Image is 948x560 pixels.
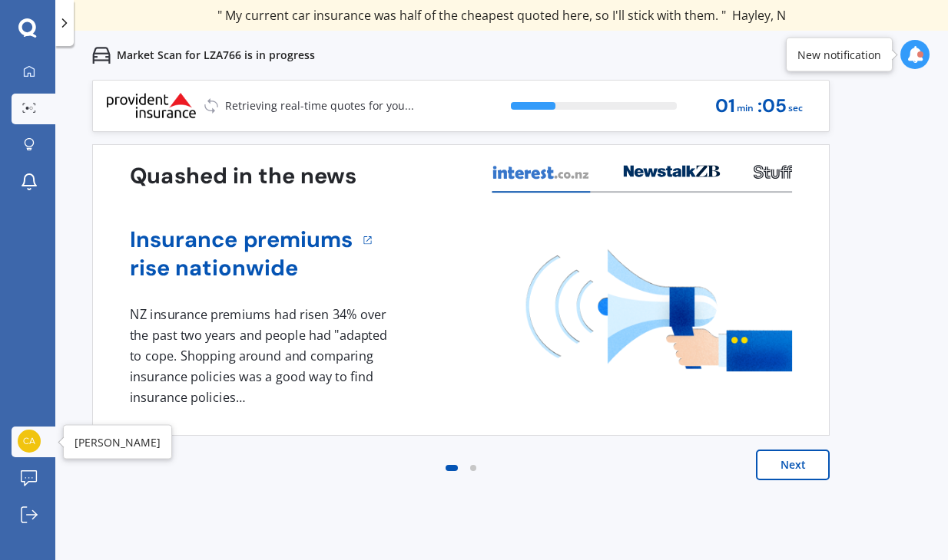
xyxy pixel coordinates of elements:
[18,430,41,453] img: cd29117f1b03b403820037bd7bc9aa7f
[130,305,393,407] div: NZ insurance premiums had risen 34% over the past two years and people had "adapted to cope. Shop...
[737,98,754,119] span: min
[105,93,197,120] img: Logo_7
[756,450,830,480] button: Next
[526,249,792,371] img: media image
[117,48,315,63] p: Market Scan for LZA766 is in progress
[130,162,356,190] h3: Quashed in the news
[130,226,353,254] a: Insurance premiums
[75,434,161,450] div: [PERSON_NAME]
[788,98,803,119] span: sec
[130,254,353,282] a: rise nationwide
[715,96,735,117] span: 01
[757,96,787,117] span: : 05
[225,98,414,114] p: Retrieving real-time quotes for you...
[797,47,881,62] div: New notification
[92,46,111,64] img: car.f15378c7a67c060ca3f3.svg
